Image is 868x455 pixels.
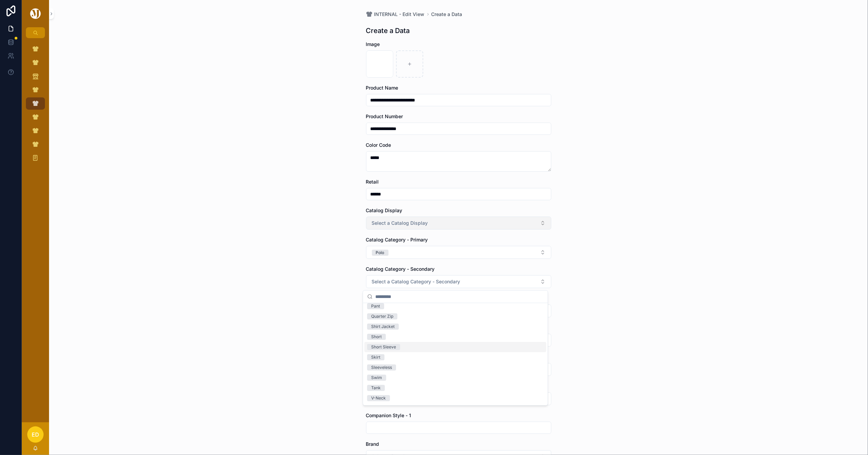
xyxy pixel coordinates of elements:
span: ED [32,430,39,439]
span: Select a Catalog Category - Secondary [372,278,460,285]
span: Image [366,41,380,47]
div: Tank [371,385,381,391]
span: Catalog Display [366,207,403,213]
span: Brand [366,441,379,447]
span: Catalog Category - Primary [366,237,428,242]
div: Skirt [371,354,380,360]
div: Shirt Jacket [371,324,395,330]
button: Select Button [366,275,551,288]
div: Short [371,334,382,340]
div: Sleeveless [371,364,392,371]
div: Short Sleeve [371,344,396,350]
span: Product Name [366,85,398,91]
div: scrollable content [22,38,49,173]
button: Unselect POLO [372,249,389,256]
h1: Create a Data [366,26,410,35]
span: Catalog Category - Secondary [366,266,435,272]
a: INTERNAL - Edit View [366,11,425,18]
img: App logo [29,8,42,19]
span: Product Number [366,113,403,119]
span: Color Code [366,142,391,148]
div: Swim [371,375,382,381]
a: Create a Data [431,11,462,18]
div: Pant [371,303,380,309]
span: INTERNAL - Edit View [374,11,425,18]
button: Select Button [366,246,551,259]
div: Suggestions [363,303,548,405]
span: Select a Catalog Display [372,220,428,226]
div: Quarter Zip [371,313,393,319]
span: Retail [366,179,379,185]
div: Polo [376,250,384,256]
button: Select Button [366,217,551,230]
div: V-Neck [371,395,386,401]
span: Companion Style - 1 [366,412,411,418]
